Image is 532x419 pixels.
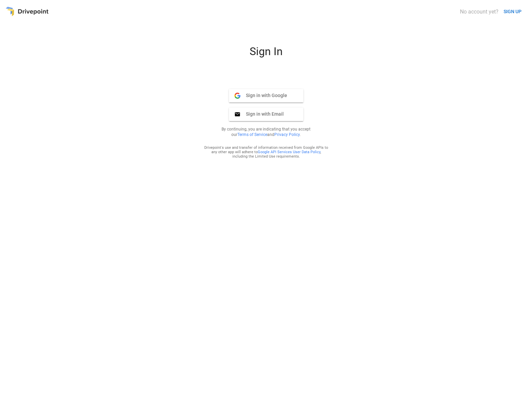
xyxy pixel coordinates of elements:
div: Sign In [185,45,347,63]
div: Drivepoint's use and transfer of information received from Google APIs to any other app will adhe... [204,145,328,159]
p: By continuing, you are indicating that you accept our and . [213,126,319,137]
a: Google API Services User Data Policy [258,150,320,154]
button: Sign in with Google [229,89,303,102]
a: Terms of Service [237,132,267,137]
button: Sign in with Email [229,108,303,121]
div: No account yet? [460,8,499,15]
span: Sign in with Google [240,92,287,98]
a: Privacy Policy [274,132,300,137]
button: SIGN UP [501,5,524,18]
span: Sign in with Email [240,111,284,117]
